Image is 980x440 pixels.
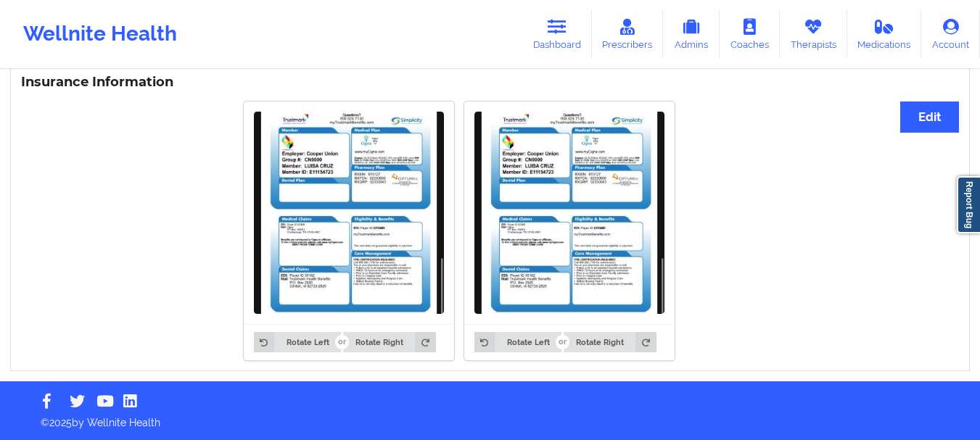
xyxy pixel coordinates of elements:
a: Dashboard [522,10,592,58]
a: Account [921,10,980,58]
h3: Insurance Information [21,74,959,91]
a: Medications [847,10,922,58]
button: Edit [900,101,959,133]
button: Rotate Left [474,332,561,352]
button: Rotate Right [564,332,656,352]
a: Admins [663,10,720,58]
a: Coaches [720,10,780,58]
a: Prescribers [592,10,664,58]
button: Rotate Right [343,332,435,352]
a: Report Bug [957,176,980,233]
a: Therapists [780,10,847,58]
img: Luisa Cruz [474,112,664,314]
p: © 2025 by Wellnite Health [30,405,950,430]
img: Luisa Cruz [254,112,444,314]
button: Rotate Left [254,332,341,352]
